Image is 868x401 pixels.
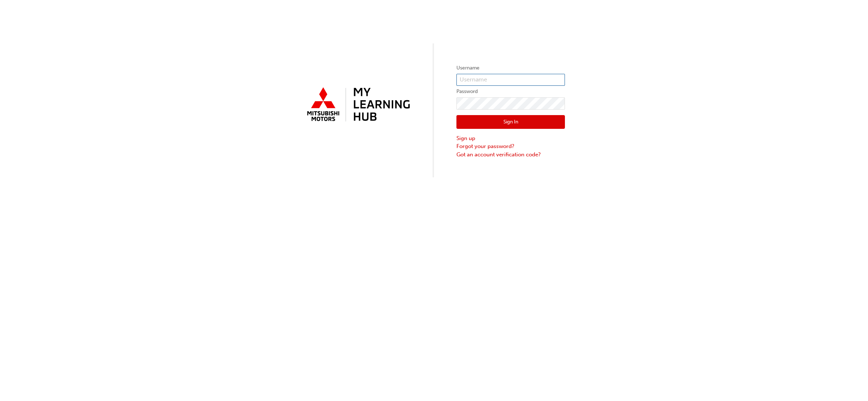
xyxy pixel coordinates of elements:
a: Forgot your password? [456,142,565,151]
label: Password [456,87,565,96]
a: Sign up [456,134,565,143]
input: Username [456,74,565,86]
label: Username [456,64,565,72]
button: Sign In [456,115,565,129]
a: Got an account verification code? [456,151,565,159]
img: mmal [303,84,412,126]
